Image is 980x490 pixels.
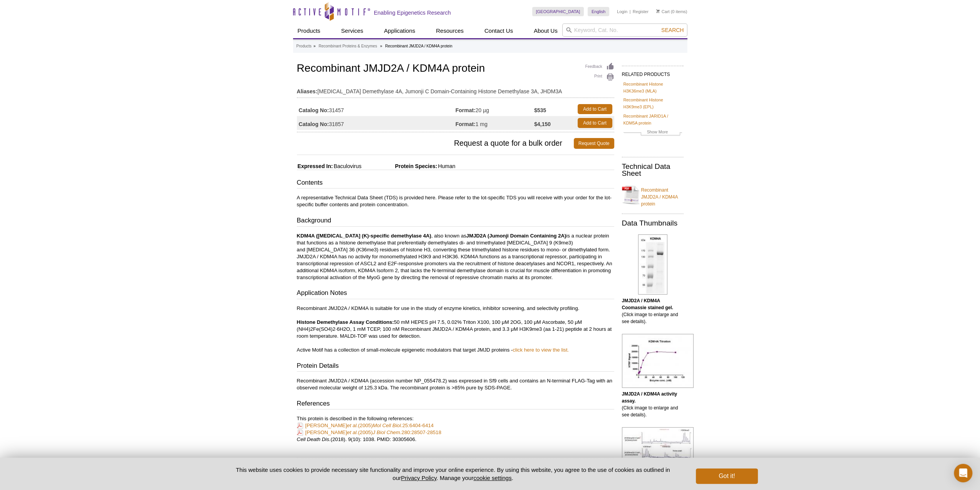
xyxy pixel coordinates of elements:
[347,429,358,435] i: et al.
[297,422,434,429] a: [PERSON_NAME]et al.(2005)Mol Cell Biol.25:6404-6414
[297,399,614,410] h3: References
[297,305,614,354] p: Recombinant JMJD2A / KDM4A is suitable for use in the study of enzyme kinetics, inhibitor screeni...
[297,415,614,443] p: This protein is described in the following references: (2018). 9(10): 1038. PMID: 30305606.
[696,468,757,484] button: Got it!
[380,44,382,48] li: »
[297,83,614,96] td: [MEDICAL_DATA] Demethylase 4A, Jumonji C Domain-Containing Histone Demethylase 3A, JHDM3A
[437,163,455,169] span: Human
[297,194,614,208] p: A representative Technical Data Sheet (TDS) is provided here. Please refer to the lot-specific TD...
[578,104,612,114] a: Add to Cart
[297,178,614,189] h3: Contents
[297,233,431,239] strong: KDM4A ([MEDICAL_DATA] (K)-specific demethylase 4A)
[659,27,686,34] button: Search
[633,9,648,14] a: Register
[630,7,631,16] li: |
[297,138,574,149] span: Request a quote for a bulk order
[297,163,333,169] span: Expressed In:
[297,377,614,391] p: Recombinant JMJD2A / KDM4A (accession number NP_055478.2) was expressed in Sf9 cells and contains...
[379,24,420,38] a: Applications
[456,121,476,128] strong: Format:
[661,27,683,33] span: Search
[623,96,682,110] a: Recombinant Histone H3K9me3 (EPL)
[534,121,551,128] strong: $4,150
[622,391,677,404] b: JMJD2A / KDM4A activity assay.
[385,44,452,48] li: Recombinant JMJD2A / KDM4A protein
[622,298,673,310] b: JMJD2A / KDM4A Coomassie stained gel.
[401,475,436,481] a: Privacy Policy
[513,347,569,353] a: click here to view the list.
[297,319,394,325] strong: Histone Demethylase Assay Conditions:
[456,116,534,130] td: 1 mg
[473,475,511,481] button: cookie settings
[954,464,972,482] div: Open Intercom Messenger
[622,297,683,325] p: (Click image to enlarge and see details).
[293,24,325,38] a: Products
[656,9,660,13] img: Your Cart
[466,233,566,239] strong: JMJD2A (Jumonji Domain Containing 2A)
[585,62,614,71] a: Feedback
[431,24,468,38] a: Resources
[297,232,614,281] p: , also known as is a nuclear protein that functions as a histone demethylase that preferentially ...
[534,107,546,114] strong: $535
[297,436,331,442] i: Cell Death Dis.
[623,128,682,137] a: Show More
[373,423,402,428] em: Mol Cell Biol.
[297,102,456,116] td: 31457
[223,466,683,482] p: This website uses cookies to provide necessary site functionality and improve your online experie...
[656,7,687,16] li: (0 items)
[373,429,402,435] em: J Biol Chem.
[622,220,683,227] h2: Data Thumbnails
[347,423,358,428] i: et al.
[374,9,451,16] h2: Enabling Epigenetics Research
[562,24,687,37] input: Keyword, Cat. No.
[313,44,316,48] li: »
[456,102,534,116] td: 20 µg
[656,9,670,14] a: Cart
[297,216,614,227] h3: Background
[363,163,437,169] span: Protein Species:
[622,391,683,418] p: (Click image to enlarge and see details).
[623,113,682,126] a: Recombinant JARID1A / KDM5A protein
[297,88,318,95] strong: Aliases:
[585,73,614,81] a: Print
[297,43,312,50] a: Products
[532,7,584,16] a: [GEOGRAPHIC_DATA]
[588,7,609,16] a: English
[333,163,361,169] span: Baculovirus
[297,361,614,372] h3: Protein Details
[299,121,329,128] strong: Catalog No:
[297,429,441,436] a: [PERSON_NAME]et al.(2005)J Biol Chem.280:28507-28518
[574,138,614,149] a: Request Quote
[337,24,368,38] a: Services
[622,427,694,462] img: JMJD2A / KDM4A activity assay
[297,116,456,130] td: 31857
[623,81,682,94] a: Recombinant Histone H3K36me3 (MLA)
[578,118,612,128] a: Add to Cart
[622,163,683,177] h2: Technical Data Sheet
[299,107,329,114] strong: Catalog No:
[622,182,683,207] a: Recombinant JMJD2A / KDM4A protein
[297,62,614,76] h1: Recombinant JMJD2A / KDM4A protein
[622,334,694,388] img: JMJD2A / KDM4A activity assay
[638,234,667,295] img: JMJD2A / KDM4A Coomassie gel
[622,66,683,79] h2: RELATED PRODUCTS
[456,107,476,114] strong: Format:
[617,9,627,14] a: Login
[297,288,614,299] h3: Application Notes
[480,24,518,38] a: Contact Us
[318,43,377,50] a: Recombinant Proteins & Enzymes
[529,24,562,38] a: About Us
